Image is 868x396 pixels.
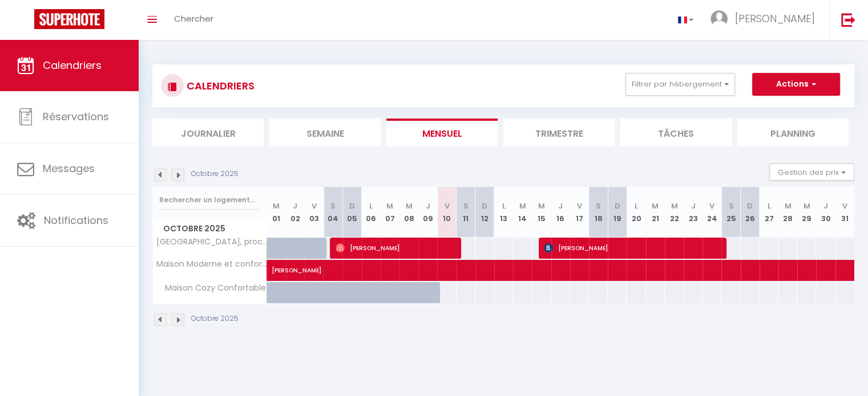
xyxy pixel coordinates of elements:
th: 06 [362,187,381,238]
th: 20 [627,187,645,238]
th: 27 [760,187,778,238]
abbr: J [426,201,430,211]
th: 17 [570,187,589,238]
abbr: M [671,201,677,211]
li: Tâches [620,119,732,146]
abbr: S [463,201,469,211]
abbr: S [728,201,733,211]
th: 07 [381,187,399,238]
button: Filtrer par hébergement [625,73,735,96]
span: Maison Cozy Confortable [155,282,269,295]
abbr: M [538,201,545,211]
img: logout [841,13,855,27]
th: 26 [741,187,760,238]
abbr: M [652,201,659,211]
p: Octobre 2025 [191,169,239,179]
span: Maison Moderne et confortable [155,260,269,268]
abbr: V [577,201,582,211]
th: 28 [778,187,797,238]
abbr: M [273,201,280,211]
abbr: D [482,201,487,211]
abbr: S [596,201,601,211]
abbr: J [293,201,297,211]
abbr: M [785,201,792,211]
abbr: L [502,201,506,211]
th: 01 [267,187,286,238]
th: 18 [589,187,608,238]
span: Chercher [174,13,213,25]
th: 10 [437,187,456,238]
li: Planning [737,119,849,146]
span: [GEOGRAPHIC_DATA], proche [GEOGRAPHIC_DATA] [155,238,269,246]
th: 13 [494,187,513,238]
span: [PERSON_NAME] [735,11,815,26]
abbr: V [709,201,714,211]
abbr: V [444,201,449,211]
th: 21 [646,187,665,238]
abbr: J [691,201,696,211]
p: Octobre 2025 [191,313,239,324]
abbr: D [615,201,620,211]
span: Réservations [43,109,109,124]
th: 19 [608,187,627,238]
span: Octobre 2025 [153,221,267,237]
th: 25 [721,187,740,238]
span: Notifications [44,213,108,227]
th: 31 [835,187,854,238]
button: Gestion des prix [769,164,854,181]
th: 14 [513,187,532,238]
img: ... [710,10,728,27]
th: 11 [457,187,475,238]
abbr: J [558,201,563,211]
li: Semaine [269,119,381,146]
abbr: D [349,201,355,211]
th: 02 [286,187,305,238]
th: 08 [399,187,418,238]
th: 03 [305,187,324,238]
th: 30 [816,187,835,238]
abbr: M [519,201,526,211]
th: 12 [475,187,494,238]
abbr: S [330,201,336,211]
abbr: L [369,201,373,211]
span: [PERSON_NAME] [336,237,455,259]
abbr: L [635,201,638,211]
abbr: V [312,201,317,211]
th: 23 [684,187,703,238]
th: 05 [342,187,361,238]
abbr: M [386,201,393,211]
abbr: M [804,201,810,211]
th: 15 [532,187,551,238]
img: Super Booking [34,9,104,29]
span: [PERSON_NAME] [544,237,720,259]
input: Rechercher un logement... [159,190,260,210]
li: Trimestre [503,119,615,146]
span: Calendriers [43,58,102,72]
abbr: M [406,201,413,211]
li: Mensuel [386,119,498,146]
th: 04 [324,187,342,238]
th: 09 [418,187,437,238]
abbr: J [823,201,828,211]
abbr: D [747,201,753,211]
span: Messages [43,161,95,175]
button: Actions [752,73,840,96]
abbr: L [767,201,770,211]
th: 29 [797,187,816,238]
th: 16 [551,187,570,238]
h3: CALENDRIERS [184,73,255,99]
th: 24 [703,187,721,238]
th: 22 [665,187,684,238]
li: Journalier [152,119,264,146]
a: [PERSON_NAME] [267,260,286,281]
abbr: V [842,201,847,211]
